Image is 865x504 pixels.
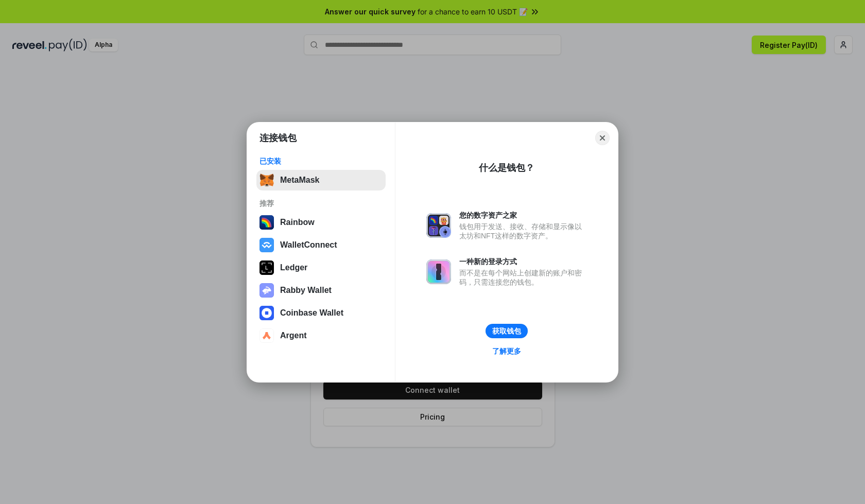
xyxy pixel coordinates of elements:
[256,170,386,190] button: MetaMask
[595,131,610,145] button: Close
[256,257,386,278] button: Ledger
[256,235,386,255] button: WalletConnect
[280,308,343,318] div: Coinbase Wallet
[486,344,527,358] a: 了解更多
[280,263,307,272] div: Ledger
[259,306,274,320] img: svg+xml,%3Csvg%20width%3D%2228%22%20height%3D%2228%22%20viewBox%3D%220%200%2028%2028%22%20fill%3D...
[426,259,451,284] img: svg+xml,%3Csvg%20xmlns%3D%22http%3A%2F%2Fwww.w3.org%2F2000%2Fsvg%22%20fill%3D%22none%22%20viewBox...
[259,199,383,208] div: 推荐
[256,212,386,233] button: Rainbow
[256,280,386,301] button: Rabby Wallet
[459,268,587,287] div: 而不是在每个网站上创建新的账户和密码，只需连接您的钱包。
[256,325,386,346] button: Argent
[259,238,274,252] img: svg+xml,%3Csvg%20width%3D%2228%22%20height%3D%2228%22%20viewBox%3D%220%200%2028%2028%22%20fill%3D...
[492,346,521,356] div: 了解更多
[280,286,332,295] div: Rabby Wallet
[259,132,297,144] h1: 连接钱包
[492,326,521,336] div: 获取钱包
[426,213,451,238] img: svg+xml,%3Csvg%20xmlns%3D%22http%3A%2F%2Fwww.w3.org%2F2000%2Fsvg%22%20fill%3D%22none%22%20viewBox...
[259,328,274,343] img: svg+xml,%3Csvg%20width%3D%2228%22%20height%3D%2228%22%20viewBox%3D%220%200%2028%2028%22%20fill%3D...
[280,176,319,185] div: MetaMask
[280,331,307,340] div: Argent
[259,283,274,298] img: svg+xml,%3Csvg%20xmlns%3D%22http%3A%2F%2Fwww.w3.org%2F2000%2Fsvg%22%20fill%3D%22none%22%20viewBox...
[259,260,274,275] img: svg+xml,%3Csvg%20xmlns%3D%22http%3A%2F%2Fwww.w3.org%2F2000%2Fsvg%22%20width%3D%2228%22%20height%3...
[459,257,587,266] div: 一种新的登录方式
[259,215,274,230] img: svg+xml,%3Csvg%20width%3D%22120%22%20height%3D%22120%22%20viewBox%3D%220%200%20120%20120%22%20fil...
[259,157,383,166] div: 已安装
[459,222,587,240] div: 钱包用于发送、接收、存储和显示像以太坊和NFT这样的数字资产。
[280,218,315,227] div: Rainbow
[256,303,386,323] button: Coinbase Wallet
[259,173,274,187] img: svg+xml,%3Csvg%20fill%3D%22none%22%20height%3D%2233%22%20viewBox%3D%220%200%2035%2033%22%20width%...
[280,240,337,250] div: WalletConnect
[459,211,587,220] div: 您的数字资产之家
[479,162,534,174] div: 什么是钱包？
[486,324,528,338] button: 获取钱包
